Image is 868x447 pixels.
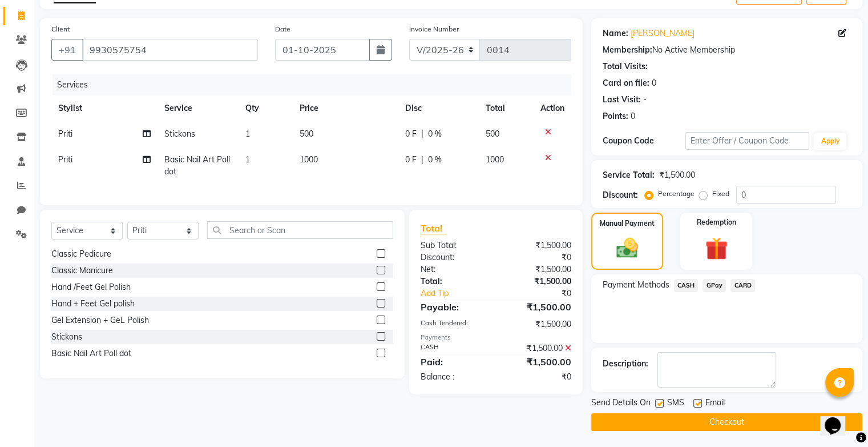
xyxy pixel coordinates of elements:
[631,110,635,122] div: 0
[239,95,293,121] th: Qty
[603,358,648,370] div: Description:
[412,252,496,264] div: Discount:
[398,95,479,121] th: Disc
[603,94,641,106] div: Last Visit:
[412,264,496,276] div: Net:
[496,318,580,330] div: ₹1,500.00
[814,133,846,150] button: Apply
[51,331,82,343] div: Stickons
[58,154,72,165] span: Priti
[603,110,628,122] div: Points:
[58,129,72,139] span: Priti
[603,44,851,56] div: No Active Membership
[705,397,725,411] span: Email
[51,39,83,61] button: +91
[631,27,695,39] a: [PERSON_NAME]
[293,95,398,121] th: Price
[730,279,755,292] span: CARD
[405,128,417,140] span: 0 F
[643,94,647,106] div: -
[496,276,580,288] div: ₹1,500.00
[486,129,499,139] span: 500
[820,401,857,436] iframe: chat widget
[82,39,258,61] input: Search by Name/Mobile/Email/Code
[245,154,250,165] span: 1
[697,217,736,228] label: Redemption
[496,300,580,314] div: ₹1,500.00
[300,154,318,165] span: 1000
[658,189,695,199] label: Percentage
[51,95,158,121] th: Stylist
[412,371,496,383] div: Balance :
[703,279,726,292] span: GPay
[496,355,580,369] div: ₹1,500.00
[405,154,417,166] span: 0 F
[603,44,652,56] div: Membership:
[207,221,393,239] input: Search or Scan
[412,300,496,314] div: Payable:
[496,342,580,354] div: ₹1,500.00
[51,281,131,293] div: Hand /Feet Gel Polish
[164,129,195,139] span: Stickons
[409,24,459,34] label: Invoice Number
[51,348,131,360] div: Basic Nail Art Poll dot
[603,27,628,39] div: Name:
[698,234,735,263] img: _gift.svg
[275,24,290,34] label: Date
[609,236,645,261] img: _cash.svg
[479,95,534,121] th: Total
[421,154,423,166] span: |
[421,333,571,342] div: Payments
[486,154,504,165] span: 1000
[667,397,684,411] span: SMS
[603,189,638,201] div: Discount:
[421,128,423,140] span: |
[603,279,669,291] span: Payment Methods
[496,371,580,383] div: ₹0
[712,189,729,199] label: Fixed
[600,218,655,229] label: Manual Payment
[51,248,111,260] div: Classic Pedicure
[674,279,699,292] span: CASH
[591,397,651,411] span: Send Details On
[603,77,649,89] div: Card on file:
[428,154,442,166] span: 0 %
[591,413,862,431] button: Checkout
[603,135,685,147] div: Coupon Code
[510,288,579,300] div: ₹0
[412,288,510,300] a: Add Tip
[603,61,648,73] div: Total Visits:
[51,24,70,34] label: Client
[421,222,447,234] span: Total
[685,132,810,150] input: Enter Offer / Coupon Code
[412,355,496,369] div: Paid:
[534,95,571,121] th: Action
[51,265,113,277] div: Classic Manicure
[428,128,442,140] span: 0 %
[164,154,230,177] span: Basic Nail Art Poll dot
[412,318,496,330] div: Cash Tendered:
[496,252,580,264] div: ₹0
[659,169,695,181] div: ₹1,500.00
[412,240,496,252] div: Sub Total:
[51,314,149,326] div: Gel Extension + GeL Polish
[158,95,239,121] th: Service
[652,77,656,89] div: 0
[412,342,496,354] div: CASH
[496,264,580,276] div: ₹1,500.00
[53,74,580,95] div: Services
[300,129,313,139] span: 500
[496,240,580,252] div: ₹1,500.00
[245,129,250,139] span: 1
[51,298,135,310] div: Hand + Feet Gel polish
[412,276,496,288] div: Total:
[603,169,655,181] div: Service Total:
